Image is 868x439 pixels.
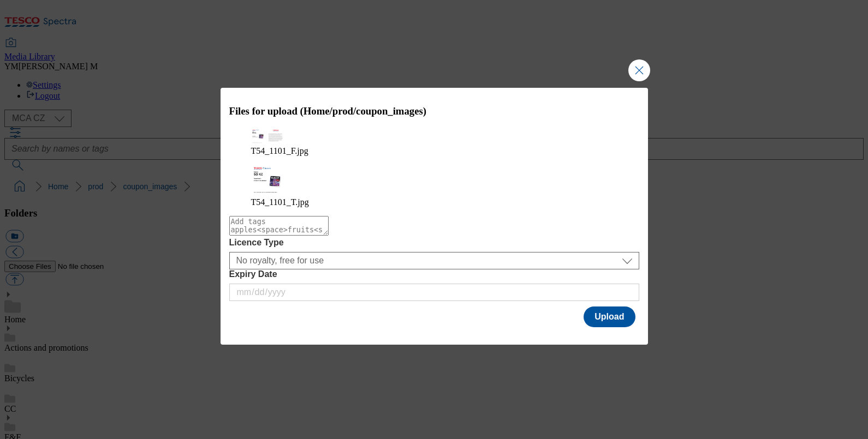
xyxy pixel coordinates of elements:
figcaption: T54_1101_F.jpg [251,146,617,156]
label: Expiry Date [229,269,639,279]
img: preview [251,128,284,144]
img: preview [251,165,284,195]
label: Licence Type [229,238,639,248]
button: Upload [584,306,635,327]
div: Modal [221,88,648,344]
button: Close Modal [628,59,650,81]
h3: Files for upload (Home/prod/coupon_images) [229,105,639,117]
figcaption: T54_1101_T.jpg [251,197,617,207]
